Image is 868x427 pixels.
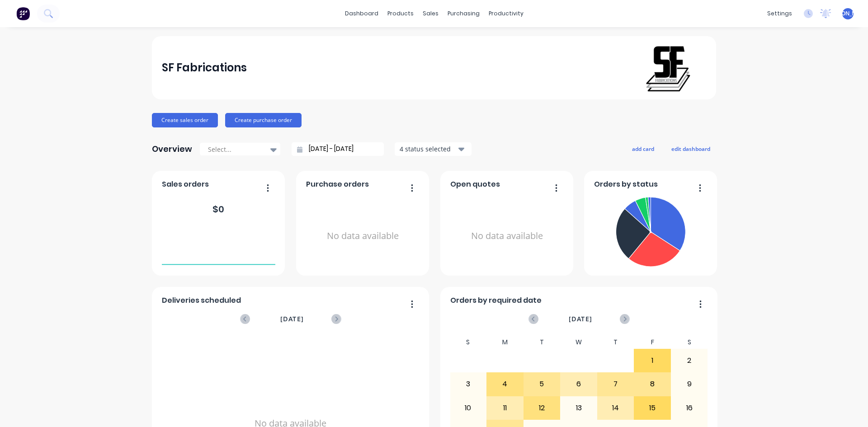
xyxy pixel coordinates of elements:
div: S [450,336,487,349]
div: 12 [524,397,560,419]
div: SF Fabrications [162,59,247,77]
div: 15 [634,397,670,419]
div: 10 [450,397,486,419]
button: Create purchase order [225,113,302,127]
div: 4 status selected [400,144,457,154]
div: Overview [152,140,192,158]
button: add card [626,143,660,155]
button: 4 status selected [395,142,472,156]
div: 4 [487,373,523,395]
div: 14 [598,397,634,419]
div: 8 [634,373,670,395]
span: Open quotes [450,179,500,190]
div: 11 [487,397,523,419]
button: edit dashboard [665,143,716,155]
img: SF Fabrications [643,43,694,92]
div: 1 [634,349,670,372]
div: T [524,336,561,349]
span: Orders by required date [450,295,542,306]
div: 2 [671,349,708,372]
span: Orders by status [594,179,658,190]
span: Deliveries scheduled [162,295,241,306]
div: purchasing [443,7,484,20]
div: No data available [306,193,420,279]
div: 16 [671,397,708,419]
div: W [560,336,597,349]
div: settings [763,7,797,20]
span: Purchase orders [306,179,369,190]
button: Create sales order [152,113,218,127]
div: T [597,336,634,349]
span: [DATE] [569,314,592,324]
div: 13 [561,397,597,419]
div: 9 [671,373,708,395]
img: Factory [16,7,30,20]
div: F [634,336,671,349]
div: productivity [484,7,528,20]
div: 5 [524,373,560,395]
div: sales [418,7,443,20]
a: dashboard [340,7,383,20]
div: S [671,336,708,349]
div: 6 [561,373,597,395]
div: $ 0 [212,202,224,216]
div: products [383,7,418,20]
div: 3 [450,373,486,395]
div: 7 [598,373,634,395]
span: Sales orders [162,179,209,190]
span: [DATE] [280,314,304,324]
div: No data available [450,193,564,279]
div: M [486,336,524,349]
